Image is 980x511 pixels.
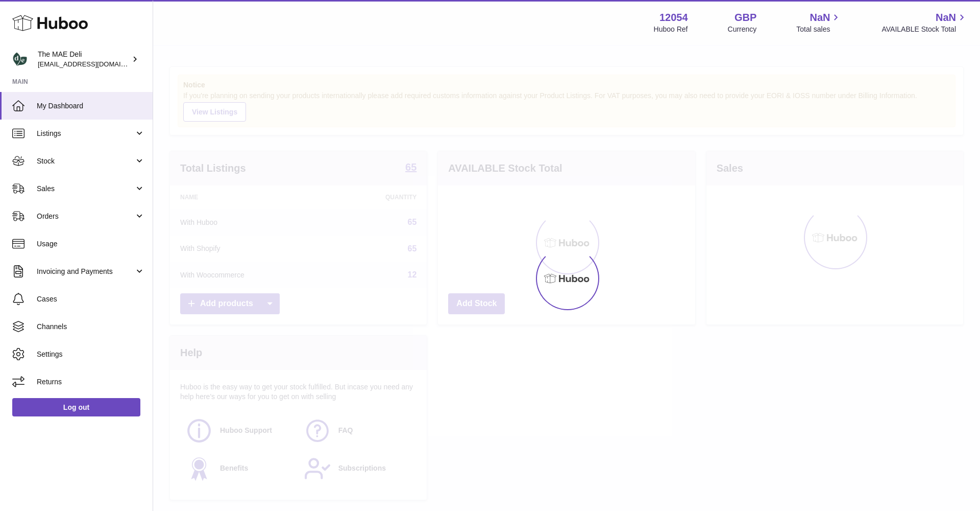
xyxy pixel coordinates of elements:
span: Listings [37,129,134,138]
div: The MAE Deli [38,50,130,69]
span: AVAILABLE Stock Total [881,25,968,34]
a: NaN Total sales [796,11,842,34]
span: Total sales [796,25,842,34]
span: Settings [37,350,145,359]
span: [EMAIL_ADDRESS][DOMAIN_NAME] [38,60,150,68]
img: logistics@deliciouslyella.com [12,52,28,67]
a: NaN AVAILABLE Stock Total [881,11,968,34]
span: My Dashboard [37,101,145,111]
a: Log out [12,398,140,416]
span: Channels [37,322,145,332]
span: Sales [37,184,134,194]
span: Stock [37,156,134,166]
span: Invoicing and Payments [37,267,134,276]
span: Cases [37,294,145,304]
div: Currency [728,25,757,34]
span: Returns [37,377,145,387]
span: NaN [810,11,830,25]
span: NaN [936,11,956,25]
span: Orders [37,212,134,221]
strong: 12054 [659,11,688,25]
span: Usage [37,239,145,249]
strong: GBP [734,11,756,25]
div: Huboo Ref [654,25,688,34]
